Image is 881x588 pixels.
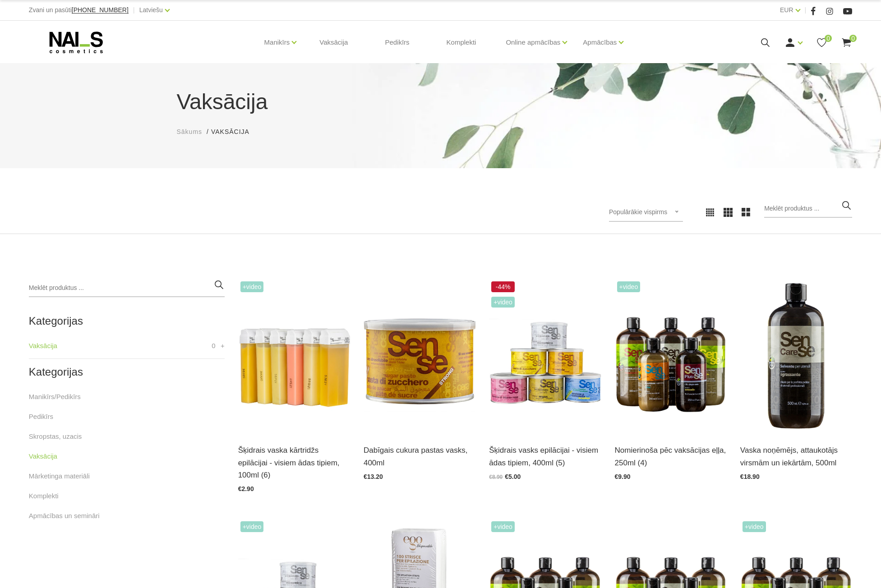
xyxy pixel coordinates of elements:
[491,281,515,292] span: -44%
[743,521,766,532] span: +video
[240,281,264,292] span: +video
[177,127,203,137] a: Sākums
[491,297,515,308] span: +video
[364,279,475,433] img: Cukura pastaEpilācija ar cukura pastas vasku ir manuāla un dabiska matiņu noņemšanas metode, neli...
[841,37,852,48] a: 0
[312,21,355,64] a: Vaksācija
[805,5,807,16] span: |
[264,24,290,60] a: Manikīrs
[29,5,129,16] div: Zvani un pasūti
[780,5,793,15] a: EUR
[505,473,521,480] span: €5.00
[583,24,617,60] a: Apmācības
[133,5,135,16] span: |
[29,471,90,482] a: Mārketinga materiāli
[609,208,667,216] span: Populārākie vispirms
[238,444,350,481] a: Šķidrais vaska kārtridžs epilācijai - visiem ādas tipiem, 100ml (6)
[240,521,264,532] span: +video
[489,444,601,469] a: Šķidrais vasks epilācijai - visiem ādas tipiem, 400ml (5)
[177,86,705,118] h1: Vaksācija
[615,473,631,480] span: €9.90
[212,340,215,351] span: 0
[177,128,203,135] span: Sākums
[364,473,383,480] span: €13.20
[740,279,852,433] img: Vaska noņēmējs šķīdinātājs virsmām un iekārtāmLīdzeklis, kas perfekti notīra vaska atliekas no ie...
[72,6,129,14] span: [PHONE_NUMBER]
[491,521,515,532] span: +video
[506,24,560,60] a: Online apmācības
[72,7,129,14] a: [PHONE_NUMBER]
[29,491,59,501] a: Komplekti
[439,21,484,64] a: Komplekti
[378,21,416,64] a: Pedikīrs
[617,281,641,292] span: +video
[238,485,254,492] span: €2.90
[29,340,57,351] a: Vaksācija
[615,444,727,469] a: Nomierinoša pēc vaksācijas eļļa, 250ml (4)
[29,411,53,422] a: Pedikīrs
[364,444,475,469] a: Dabīgais cukura pastas vasks, 400ml
[29,431,82,442] a: Skropstas, uzacis
[238,279,350,433] img: Šķidrie vaski epilācijai - visiem ādas tipiem: Šīs formulas sastāvā ir sveķu maisījums, kas ester...
[615,279,727,433] img: Nomierinoša pēcvaksācijas eļļaŠīs eļļas ideāli piemērotas maigai ādas apstrādei pēc vaksācijas, s...
[816,37,827,48] a: 0
[740,444,852,469] a: Vaska noņēmējs, attaukotājs virsmām un iekārtām, 500ml
[29,510,100,521] a: Apmācības un semināri
[489,474,503,480] span: €8.90
[29,366,225,378] h2: Kategorijas
[849,35,857,42] span: 0
[139,5,163,15] a: Latviešu
[29,451,57,462] a: Vaksācija
[740,473,760,480] span: €18.90
[211,127,258,137] li: Vaksācija
[29,279,225,297] input: Meklēt produktus ...
[29,391,81,402] a: Manikīrs/Pedikīrs
[825,35,832,42] span: 0
[221,340,225,351] a: +
[29,315,225,327] h2: Kategorijas
[489,279,601,433] img: Šķidrie vaski epilācijai - visiem ādas tipiem:Šīs formulas sastāvā ir sveķu maisījums, kas esteri...
[764,200,852,218] input: Meklēt produktus ...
